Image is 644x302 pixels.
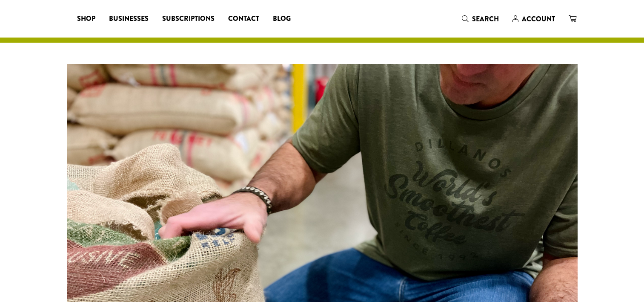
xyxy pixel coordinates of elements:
a: Contact [221,12,266,26]
a: Shop [70,12,102,26]
span: Shop [77,14,95,24]
span: Account [522,14,555,24]
a: Search [455,12,506,26]
a: Account [506,12,562,26]
a: Subscriptions [155,12,221,26]
span: Search [472,14,499,24]
span: Businesses [109,14,149,24]
span: Contact [228,14,259,24]
span: Blog [273,14,291,24]
span: Subscriptions [162,14,215,24]
a: Businesses [102,12,155,26]
a: Blog [266,12,298,26]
